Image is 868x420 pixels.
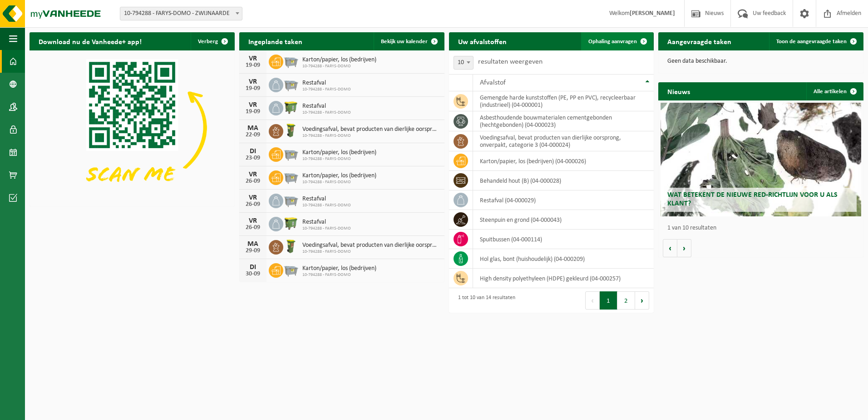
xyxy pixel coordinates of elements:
div: 26-09 [244,225,262,231]
span: Karton/papier, los (bedrijven) [302,56,376,64]
img: WB-2500-GAL-GY-01 [283,192,299,208]
a: Bekijk uw kalender [374,32,444,50]
span: 10 [454,56,473,70]
div: DI [244,264,262,271]
img: Download de VHEPlus App [30,50,235,205]
td: high density polyethyleen (HDPE) gekleurd (04-000257) [473,269,654,288]
span: Ophaling aanvragen [588,39,637,45]
div: 26-09 [244,178,262,185]
td: steenpuin en grond (04-000043) [473,210,654,230]
p: 1 van 10 resultaten [667,225,859,231]
h2: Aangevraagde taken [658,32,740,50]
div: DI [244,148,262,155]
div: 29-09 [244,248,262,254]
span: Karton/papier, los (bedrijven) [302,265,376,272]
button: Next [635,291,649,310]
div: 19-09 [244,62,262,69]
span: Voedingsafval, bevat producten van dierlijke oorsprong, onverpakt, categorie 3 [302,126,440,133]
label: resultaten weergeven [478,58,542,65]
button: Previous [585,291,600,310]
span: 10-794288 - FARYS-DOMO - ZWIJNAARDE [120,7,242,20]
img: WB-2500-GAL-GY-01 [283,146,299,161]
span: 10-794288 - FARYS-DOMO [302,226,351,231]
div: VR [244,55,262,62]
span: Voedingsafval, bevat producten van dierlijke oorsprong, onverpakt, categorie 3 [302,242,440,249]
div: VR [244,217,262,225]
span: 10-794288 - FARYS-DOMO [302,64,376,69]
a: Toon de aangevraagde taken [769,32,863,50]
button: 2 [617,291,635,310]
div: 1 tot 10 van 14 resultaten [454,290,515,310]
span: Verberg [198,39,218,45]
div: MA [244,240,262,248]
span: Restafval [302,195,351,203]
span: 10-794288 - FARYS-DOMO [302,249,440,255]
div: 19-09 [244,109,262,115]
a: Ophaling aanvragen [581,32,653,50]
span: Toon de aangevraagde taken [776,39,847,45]
img: WB-2500-GAL-GY-01 [283,76,299,92]
span: 10-794288 - FARYS-DOMO [302,133,440,139]
button: Vorige [663,239,677,257]
div: VR [244,171,262,178]
button: Volgende [677,239,691,257]
div: 23-09 [244,155,262,161]
h2: Nieuws [658,82,699,100]
span: Karton/papier, los (bedrijven) [302,149,376,156]
span: 10-794288 - FARYS-DOMO [302,272,376,278]
button: 1 [600,291,617,310]
span: 10-794288 - FARYS-DOMO [302,156,376,162]
td: asbesthoudende bouwmaterialen cementgebonden (hechtgebonden) (04-000023) [473,111,654,131]
img: WB-2500-GAL-GY-01 [283,262,299,277]
td: gemengde harde kunststoffen (PE, PP en PVC), recycleerbaar (industrieel) (04-000001) [473,91,654,111]
td: karton/papier, los (bedrijven) (04-000026) [473,151,654,171]
img: WB-0060-HPE-GN-50 [283,123,299,138]
span: Restafval [302,80,351,87]
div: 30-09 [244,271,262,277]
div: VR [244,101,262,109]
span: 10-794288 - FARYS-DOMO [302,87,351,92]
div: VR [244,78,262,85]
a: Wat betekent de nieuwe RED-richtlijn voor u als klant? [661,103,862,216]
div: MA [244,125,262,132]
h2: Ingeplande taken [239,32,311,50]
div: 26-09 [244,201,262,208]
span: Karton/papier, los (bedrijven) [302,172,376,180]
td: hol glas, bont (huishoudelijk) (04-000209) [473,249,654,269]
span: 10 [454,56,473,69]
img: WB-1100-HPE-GN-50 [283,215,299,231]
td: voedingsafval, bevat producten van dierlijke oorsprong, onverpakt, categorie 3 (04-000024) [473,131,654,151]
td: spuitbussen (04-000114) [473,230,654,249]
img: WB-2500-GAL-GY-01 [283,53,299,69]
a: Alle artikelen [806,82,863,100]
span: 10-794288 - FARYS-DOMO [302,203,351,208]
strong: [PERSON_NAME] [630,10,675,17]
h2: Uw afvalstoffen [449,32,516,50]
div: 19-09 [244,85,262,92]
span: Restafval [302,219,351,226]
button: Verberg [191,32,234,50]
span: Bekijk uw kalender [381,39,428,45]
p: Geen data beschikbaar. [667,58,854,65]
span: 10-794288 - FARYS-DOMO [302,110,351,115]
td: behandeld hout (B) (04-000028) [473,171,654,190]
span: 10-794288 - FARYS-DOMO - ZWIJNAARDE [120,7,242,20]
img: WB-2500-GAL-GY-01 [283,169,299,185]
img: WB-0060-HPE-GN-50 [283,239,299,254]
td: restafval (04-000029) [473,190,654,210]
div: 22-09 [244,132,262,138]
span: 10-794288 - FARYS-DOMO [302,180,376,185]
img: WB-1100-HPE-GN-50 [283,100,299,115]
span: Wat betekent de nieuwe RED-richtlijn voor u als klant? [667,191,838,207]
h2: Download nu de Vanheede+ app! [30,32,151,50]
div: VR [244,194,262,201]
span: Restafval [302,103,351,110]
span: Afvalstof [480,79,506,86]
